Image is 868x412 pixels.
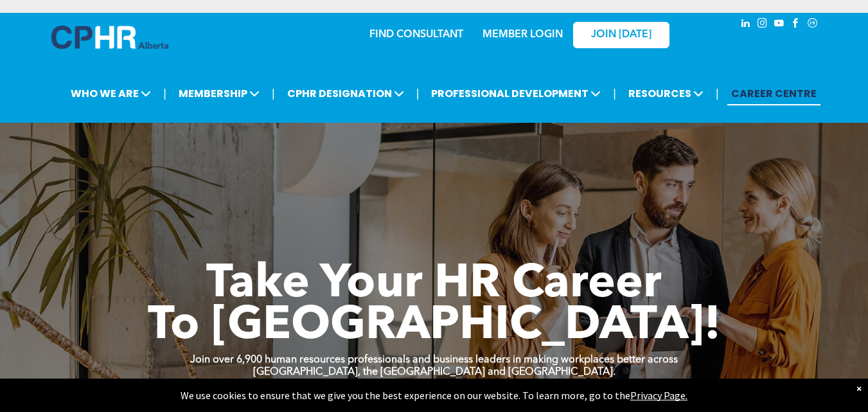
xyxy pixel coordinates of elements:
span: To [GEOGRAPHIC_DATA]! [148,303,721,350]
li: | [163,80,166,107]
span: PROFESSIONAL DEVELOPMENT [427,82,605,105]
a: linkedin [739,16,753,33]
strong: Join over 6,900 human resources professionals and business leaders in making workplaces better ac... [190,355,678,365]
a: youtube [772,16,786,33]
li: | [613,80,616,107]
div: Dismiss notification [856,382,862,395]
li: | [716,80,719,107]
li: | [416,80,420,107]
a: JOIN [DATE] [573,22,669,48]
span: Take Your HR Career [206,262,662,308]
span: JOIN [DATE] [591,29,651,41]
span: CPHR DESIGNATION [283,82,408,105]
a: MEMBER LOGIN [483,30,563,40]
a: facebook [789,16,803,33]
a: Social network [806,16,820,33]
a: FIND CONSULTANT [369,30,463,40]
li: | [272,80,275,107]
span: RESOURCES [624,82,707,105]
a: instagram [756,16,770,33]
a: Privacy Page. [630,389,687,402]
span: WHO WE ARE [67,82,155,105]
span: MEMBERSHIP [175,82,263,105]
strong: [GEOGRAPHIC_DATA], the [GEOGRAPHIC_DATA] and [GEOGRAPHIC_DATA]. [253,367,616,377]
a: CAREER CENTRE [727,82,820,105]
img: A blue and white logo for cp alberta [51,26,168,49]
